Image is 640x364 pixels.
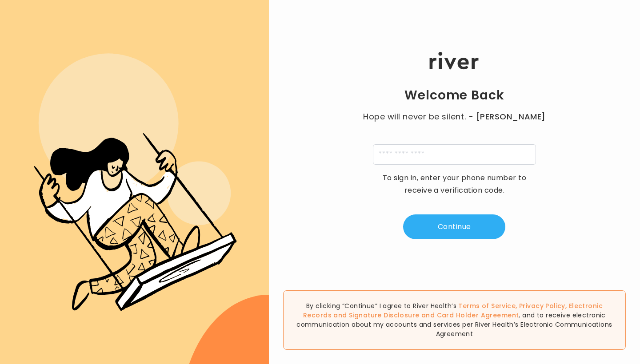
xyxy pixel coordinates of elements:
[303,301,603,320] a: Electronic Records and Signature Disclosure
[458,301,516,310] a: Terms of Service
[303,301,603,320] span: , , and
[403,214,505,239] button: Continue
[468,111,546,123] span: - [PERSON_NAME]
[283,290,626,350] div: By clicking “Continue” I agree to River Health’s
[437,311,519,320] a: Card Holder Agreement
[519,301,565,310] a: Privacy Policy
[354,111,554,123] p: Hope will never be silent.
[376,172,532,197] p: To sign in, enter your phone number to receive a verification code.
[404,87,504,103] h1: Welcome Back
[296,311,612,338] span: , and to receive electronic communication about my accounts and services per River Health’s Elect...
